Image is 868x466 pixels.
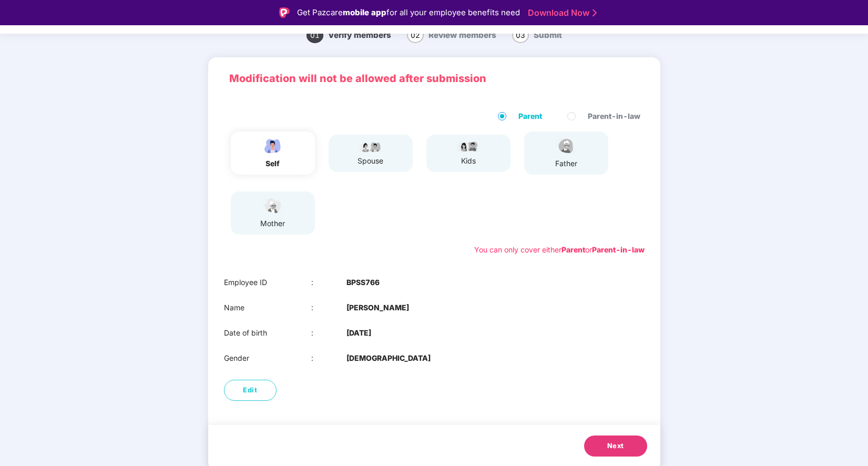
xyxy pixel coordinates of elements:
[307,27,323,43] span: 01
[224,380,277,401] button: Edit
[584,110,645,122] span: Parent-in-law
[607,441,624,451] span: Next
[514,110,546,122] span: Parent
[279,7,290,18] img: Logo
[528,7,594,18] a: Download Now
[260,158,286,169] div: self
[311,327,346,339] div: :
[343,7,386,17] strong: mobile app
[346,352,431,364] b: [DEMOGRAPHIC_DATA]
[592,245,645,254] b: Parent-in-law
[474,244,645,256] div: You can only cover either or
[358,155,384,167] div: spouse
[512,27,529,43] span: 03
[346,277,380,288] b: BPSS766
[455,140,482,153] img: svg+xml;base64,PHN2ZyB4bWxucz0iaHR0cDovL3d3dy53My5vcmcvMjAwMC9zdmciIHdpZHRoPSI3OS4wMzciIGhlaWdodD...
[534,30,562,40] span: Submit
[224,277,312,288] div: Employee ID
[584,435,647,457] button: Next
[407,27,424,43] span: 02
[358,140,384,153] img: svg+xml;base64,PHN2ZyB4bWxucz0iaHR0cDovL3d3dy53My5vcmcvMjAwMC9zdmciIHdpZHRoPSI5Ny44OTciIGhlaWdodD...
[428,30,496,40] span: Review members
[311,352,346,364] div: :
[224,352,312,364] div: Gender
[455,155,482,167] div: kids
[260,197,286,215] img: svg+xml;base64,PHN2ZyB4bWxucz0iaHR0cDovL3d3dy53My5vcmcvMjAwMC9zdmciIHdpZHRoPSI1NCIgaGVpZ2h0PSIzOC...
[328,30,391,40] span: Verify members
[260,218,286,229] div: mother
[311,277,346,288] div: :
[243,385,257,396] span: Edit
[553,158,579,169] div: father
[260,137,286,155] img: svg+xml;base64,PHN2ZyBpZD0iRW1wbG95ZWVfbWFsZSIgeG1sbnM9Imh0dHA6Ly93d3cudzMub3JnLzIwMDAvc3ZnIiB3aW...
[224,327,312,339] div: Date of birth
[593,7,597,18] img: Stroke
[561,245,585,254] b: Parent
[553,137,579,155] img: svg+xml;base64,PHN2ZyBpZD0iRmF0aGVyX2ljb24iIHhtbG5zPSJodHRwOi8vd3d3LnczLm9yZy8yMDAwL3N2ZyIgeG1sbn...
[311,302,346,313] div: :
[346,302,409,313] b: [PERSON_NAME]
[346,327,371,339] b: [DATE]
[229,70,639,87] p: Modification will not be allowed after submission
[224,302,312,313] div: Name
[297,6,520,19] div: Get Pazcare for all your employee benefits need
